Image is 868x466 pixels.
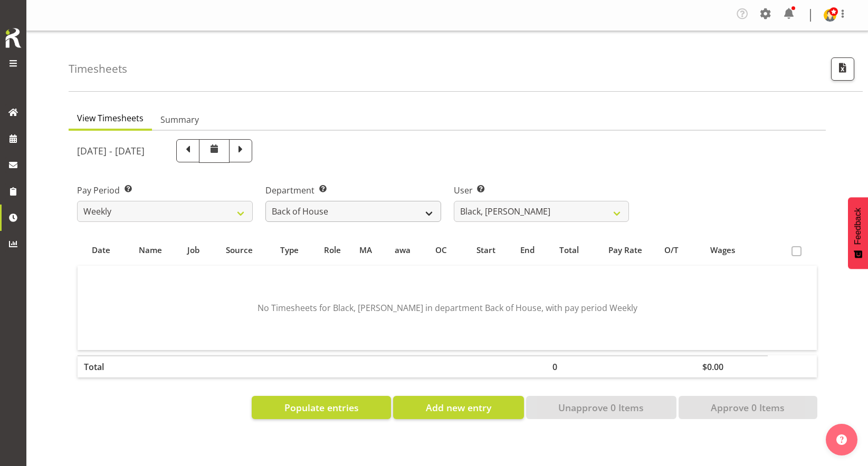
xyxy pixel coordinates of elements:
[848,197,868,269] button: Feedback - Show survey
[273,244,306,256] div: Type
[69,63,127,75] h4: Timesheets
[853,208,863,245] span: Feedback
[317,244,347,256] div: Role
[598,244,652,256] div: Pay Rate
[265,184,441,197] label: Department
[514,244,540,256] div: End
[664,244,690,256] div: O/T
[78,355,125,377] th: Total
[702,244,743,256] div: Wages
[131,244,170,256] div: Name
[454,184,629,197] label: User
[77,112,144,124] span: View Timesheets
[182,244,205,256] div: Job
[696,355,749,377] th: $0.00
[711,401,785,414] span: Approve 0 Items
[470,244,502,256] div: Start
[526,396,676,419] button: Unapprove 0 Items
[393,396,523,419] button: Add new entry
[77,184,253,197] label: Pay Period
[83,244,119,256] div: Date
[824,9,836,22] img: admin-rosteritf9cbda91fdf824d97c9d6345b1f660ea.png
[359,244,383,256] div: MA
[160,113,199,126] span: Summary
[679,396,817,419] button: Approve 0 Items
[831,57,854,81] button: Export CSV
[3,26,24,50] img: Rosterit icon logo
[426,401,491,414] span: Add new entry
[558,401,644,414] span: Unapprove 0 Items
[546,355,592,377] th: 0
[252,396,391,419] button: Populate entries
[77,145,145,157] h5: [DATE] - [DATE]
[435,244,457,256] div: OC
[284,401,359,414] span: Populate entries
[836,434,847,445] img: help-xxl-2.png
[395,244,423,256] div: awa
[217,244,261,256] div: Source
[111,302,783,314] p: No Timesheets for Black, [PERSON_NAME] in department Back of House, with pay period Weekly
[552,244,586,256] div: Total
